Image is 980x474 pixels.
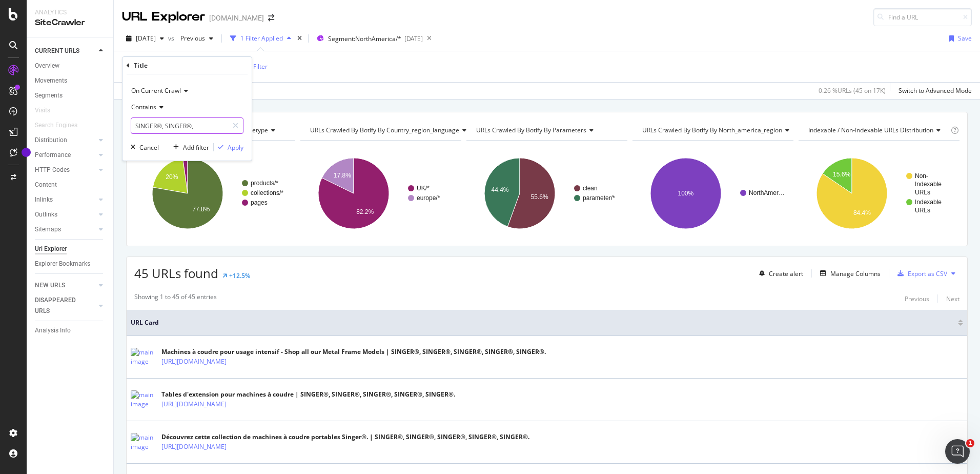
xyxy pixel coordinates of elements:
[313,30,423,47] button: Segment:NorthAmerica/*[DATE]
[35,135,96,146] a: Distribution
[915,181,942,188] text: Indexable
[139,143,159,152] div: Cancel
[404,34,423,43] div: [DATE]
[251,180,278,187] text: products/*
[915,189,930,196] text: URLs
[35,61,59,71] div: Overview
[417,194,440,202] text: europe/*
[640,122,798,139] h4: URLs Crawled By Botify By north_america_region
[35,194,96,205] a: Inlinks
[35,224,96,235] a: Sitemaps
[476,126,586,134] span: URLs Crawled By Botify By parameters
[310,126,459,134] span: URLs Crawled By Botify By country_region_language
[35,135,67,146] div: Distribution
[35,46,96,56] a: CURRENT URLS
[35,105,60,116] a: Visits
[35,244,67,254] div: Url Explorer
[161,357,227,367] a: [URL][DOMAIN_NAME]
[808,126,933,134] span: Indexable / Non-Indexable URLs distribution
[209,13,264,23] div: [DOMAIN_NAME]
[945,30,972,47] button: Save
[958,34,972,43] div: Save
[35,150,71,161] div: Performance
[240,62,268,71] div: Add Filter
[161,347,546,357] div: Machines à coudre pour usage intensif - Shop all our Metal Frame Models | SINGER®, SINGER®, SINGE...
[905,294,929,303] div: Previous
[35,209,96,220] a: Outlinks
[134,149,295,238] svg: A chart.
[35,280,65,291] div: NEW URLS
[35,325,71,336] div: Analysis Info
[251,199,268,206] text: pages
[176,30,217,47] button: Previous
[946,292,959,305] button: Next
[161,390,455,399] div: Tables d'extension pour machines à coudre | SINGER®, SINGER®, SINGER®, SINGER®, SINGER®.
[166,173,178,181] text: 20%
[35,46,79,56] div: CURRENT URLS
[35,150,96,161] a: Performance
[35,17,105,29] div: SiteCrawler
[873,8,972,26] input: Find a URL
[893,265,947,282] button: Export as CSV
[35,8,105,17] div: Analytics
[642,126,782,134] span: URLs Crawled By Botify By north_america_region
[799,149,959,238] svg: A chart.
[35,75,67,86] div: Movements
[35,165,96,175] a: HTTP Codes
[131,433,156,451] img: main image
[769,269,803,278] div: Create alert
[474,122,618,139] h4: URLs Crawled By Botify By parameters
[819,86,886,95] div: 0.26 % URLs ( 45 on 17K )
[176,34,205,43] span: Previous
[749,189,785,196] text: NorthAmer…
[134,292,217,305] div: Showing 1 to 45 of 45 entries
[35,120,88,131] a: Search Engines
[251,189,283,196] text: collections/*
[228,143,243,152] div: Apply
[35,180,106,190] a: Content
[268,14,274,22] div: arrow-right-arrow-left
[945,439,970,464] iframe: Intercom live chat
[229,271,250,280] div: +12.5%
[35,259,106,269] a: Explorer Bookmarks
[183,143,209,152] div: Add filter
[356,208,374,215] text: 82.2%
[35,244,106,254] a: Url Explorer
[131,86,181,95] span: On Current Crawl
[161,442,227,452] a: [URL][DOMAIN_NAME]
[328,34,401,43] span: Segment: NorthAmerica/*
[161,399,227,409] a: [URL][DOMAIN_NAME]
[35,105,50,116] div: Visits
[35,90,106,101] a: Segments
[295,33,304,44] div: times
[127,142,159,152] button: Cancel
[755,265,803,282] button: Create alert
[35,194,53,205] div: Inlinks
[35,209,57,220] div: Outlinks
[915,207,930,214] text: URLs
[853,209,871,216] text: 84.4%
[905,292,929,305] button: Previous
[915,172,928,180] text: Non-
[300,149,461,238] svg: A chart.
[632,149,793,238] div: A chart.
[134,61,148,70] div: Title
[816,267,881,280] button: Manage Columns
[583,185,598,192] text: clean
[35,295,87,317] div: DISAPPEARED URLS
[946,294,959,303] div: Next
[833,171,850,178] text: 15.6%
[466,149,627,238] svg: A chart.
[35,90,63,101] div: Segments
[35,295,96,317] a: DISAPPEARED URLS
[226,30,295,47] button: 1 Filter Applied
[131,103,156,111] span: Contains
[35,325,106,336] a: Analysis Info
[908,269,947,278] div: Export as CSV
[131,390,156,409] img: main image
[35,75,106,86] a: Movements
